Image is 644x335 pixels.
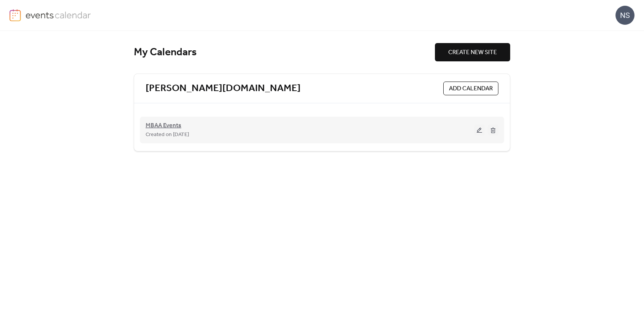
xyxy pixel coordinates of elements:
button: CREATE NEW SITE [435,43,510,61]
img: logo-type [25,9,91,21]
div: My Calendars [134,46,435,59]
a: [PERSON_NAME][DOMAIN_NAME] [146,82,301,95]
span: Created on [DATE] [146,130,189,139]
img: logo [10,9,21,21]
div: NS [615,6,634,25]
span: MBAA Events [146,121,181,130]
a: MBAA Events [146,123,181,128]
span: CREATE NEW SITE [448,48,497,57]
span: ADD CALENDAR [449,84,493,93]
button: ADD CALENDAR [443,82,498,95]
